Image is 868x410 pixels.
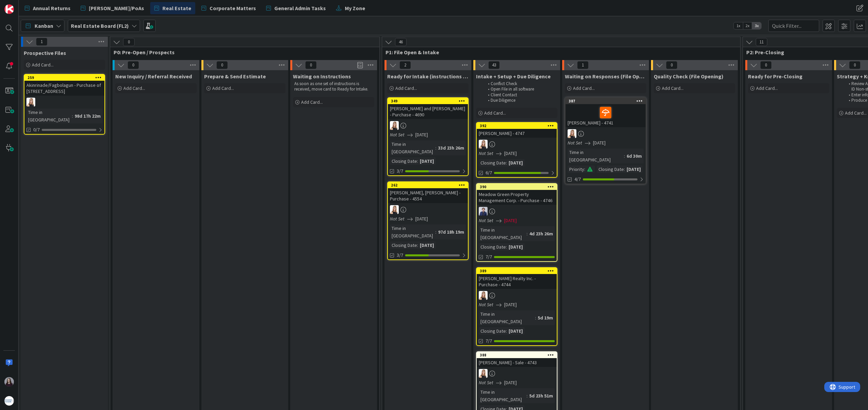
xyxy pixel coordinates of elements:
[477,352,557,367] div: 388[PERSON_NAME] - Sale - 4743
[390,132,405,138] i: Not Set
[477,369,557,378] div: DB
[397,168,403,175] span: 3/7
[216,61,228,69] span: 0
[415,131,428,138] span: [DATE]
[768,20,819,32] input: Quick Filter...
[399,61,411,69] span: 2
[390,224,435,239] div: Time in [GEOGRAPHIC_DATA]
[624,152,625,160] span: :
[123,85,145,91] span: Add Card...
[535,314,536,321] span: :
[388,188,468,203] div: [PERSON_NAME], [PERSON_NAME] - Purchase - 4554
[387,97,469,176] a: 349[PERSON_NAME] and [PERSON_NAME] - Purchase - 4690DBNot Set[DATE]Time in [GEOGRAPHIC_DATA]:33d ...
[388,121,468,130] div: DB
[395,85,417,91] span: Add Card...
[479,159,506,167] div: Closing Date
[204,73,266,80] span: Prepare & Send Estimate
[418,241,436,249] div: [DATE]
[536,314,555,321] div: 5d 19m
[504,379,517,386] span: [DATE]
[391,183,468,188] div: 262
[345,4,365,12] span: My Zone
[568,149,624,163] div: Time in [GEOGRAPHIC_DATA]
[4,396,14,406] img: avatar
[484,86,556,92] li: Open File in all software
[479,301,493,308] i: Not Set
[568,140,582,146] i: Not Set
[756,85,778,91] span: Add Card...
[388,98,468,119] div: 349[PERSON_NAME] and [PERSON_NAME] - Purchase - 4690
[479,379,493,386] i: Not Set
[477,207,557,216] div: CU
[484,81,556,86] li: Conflict Check
[477,352,557,358] div: 388
[527,392,528,399] span: :
[845,110,867,116] span: Add Card...
[212,85,234,91] span: Add Card...
[479,388,527,403] div: Time in [GEOGRAPHIC_DATA]
[528,230,555,237] div: 4d 23h 26m
[504,150,517,157] span: [DATE]
[479,243,506,251] div: Closing Date
[436,144,466,152] div: 33d 23h 26m
[527,230,528,237] span: :
[477,184,557,205] div: 390Meadow Green Property Management Corp. - Purchase - 4746
[479,310,535,325] div: Time in [GEOGRAPHIC_DATA]
[566,98,646,127] div: 387[PERSON_NAME] - 4741
[479,327,506,335] div: Closing Date
[528,392,555,399] div: 5d 23h 51m
[748,73,803,80] span: Ready for Pre-Closing
[625,165,643,173] div: [DATE]
[849,61,861,69] span: 0
[506,159,507,167] span: :
[504,217,517,224] span: [DATE]
[477,268,557,274] div: 389
[390,216,405,222] i: Not Set
[390,121,399,130] img: DB
[752,22,761,29] span: 3x
[397,252,403,259] span: 3/7
[479,369,488,378] img: DB
[565,97,646,184] a: 387[PERSON_NAME] - 4741DBNot Set[DATE]Time in [GEOGRAPHIC_DATA]:6d 30mPriority:Closing Date:[DATE...
[35,22,53,30] span: Kanban
[506,327,507,335] span: :
[477,123,557,129] div: 392
[73,112,102,120] div: 98d 17h 22m
[21,2,75,14] a: Annual Returns
[436,228,466,236] div: 97d 18h 19m
[624,165,625,173] span: :
[24,50,66,56] span: Prospective Files
[568,129,576,138] img: DB
[477,291,557,300] div: DB
[435,144,436,152] span: :
[24,75,104,96] div: 259Akinrinade/Fagbolagun - Purchase of [STREET_ADDRESS]
[565,73,646,80] span: Waiting on Responses (File Opening)
[662,85,684,91] span: Add Card...
[210,4,256,12] span: Corporate Matters
[477,190,557,205] div: Meadow Green Property Management Corp. - Purchase - 4746
[26,98,35,106] img: DB
[391,99,468,103] div: 349
[476,183,557,262] a: 390Meadow Green Property Management Corp. - Purchase - 4746CUNot Set[DATE]Time in [GEOGRAPHIC_DAT...
[274,4,326,12] span: General Admin Tasks
[415,215,428,222] span: [DATE]
[390,241,417,249] div: Closing Date
[417,241,418,249] span: :
[27,75,104,80] div: 259
[89,4,144,12] span: [PERSON_NAME]/PoAs
[197,2,260,14] a: Corporate Matters
[593,139,606,147] span: [DATE]
[479,207,488,216] img: CU
[301,99,323,105] span: Add Card...
[418,157,436,165] div: [DATE]
[654,73,724,80] span: Quality Check (File Opening)
[24,74,105,135] a: 259Akinrinade/Fagbolagun - Purchase of [STREET_ADDRESS]DBTime in [GEOGRAPHIC_DATA]:98d 17h 22m0/7
[507,243,525,251] div: [DATE]
[479,217,493,223] i: Not Set
[390,157,417,165] div: Closing Date
[162,4,191,12] span: Real Estate
[305,61,317,69] span: 0
[435,228,436,236] span: :
[36,38,47,46] span: 1
[566,129,646,138] div: DB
